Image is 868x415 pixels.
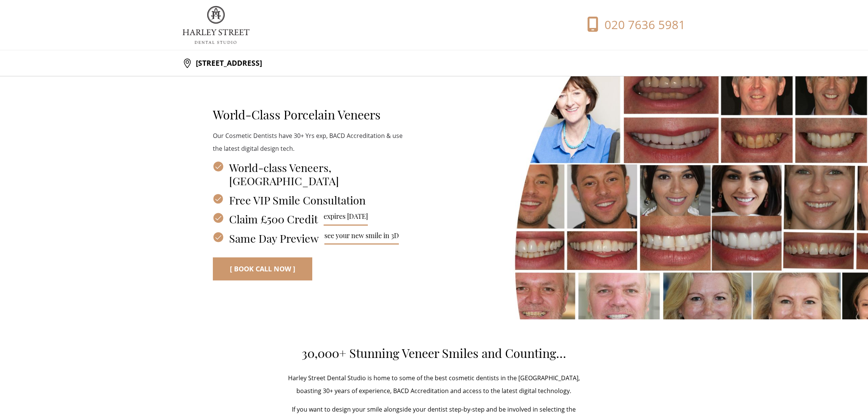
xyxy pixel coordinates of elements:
h3: World-class Veneers, [GEOGRAPHIC_DATA] [213,161,404,187]
h2: World-Class Porcelain Veneers [213,107,404,122]
span: see your new smile in 3D [324,232,399,245]
h3: Claim £500 Credit [213,212,404,226]
span: expires [DATE] [324,212,368,226]
p: [STREET_ADDRESS] [192,56,262,71]
h3: Same Day Preview [213,232,404,245]
h2: 30,000+ Stunning Veneer Smiles and Counting… [287,346,581,361]
p: Harley Street Dental Studio is home to some of the best cosmetic dentists in the [GEOGRAPHIC_DATA... [287,372,581,397]
img: logo.png [183,6,250,44]
a: [ BOOK CALL NOW ] [213,257,312,280]
h3: Free VIP Smile Consultation [213,194,404,207]
a: 020 7636 5981 [565,17,685,33]
p: Our Cosmetic Dentists have 30+ Yrs exp, BACD Accreditation & use the latest digital design tech. [213,130,404,155]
